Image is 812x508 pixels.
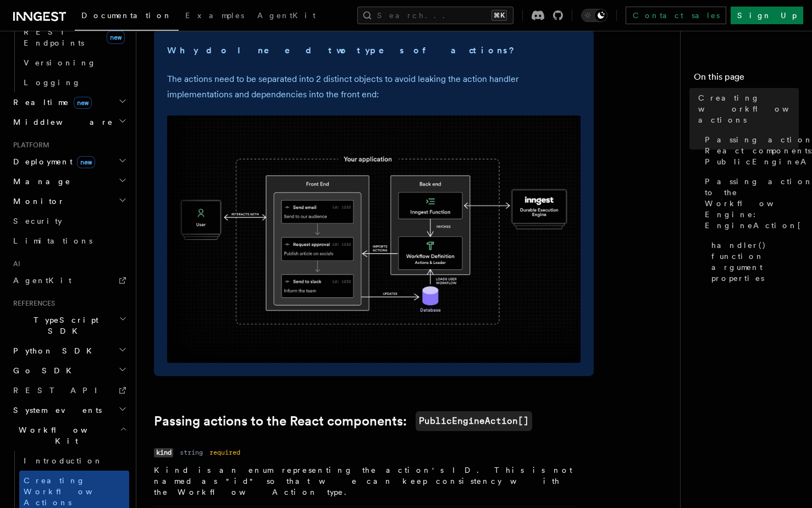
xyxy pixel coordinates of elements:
button: Python SDK [9,341,129,361]
p: Kind is an enum representing the action's ID. This is not named as "id" so that we can keep consi... [154,465,576,498]
span: Introduction [24,456,103,465]
kbd: ⌘K [491,10,507,21]
dd: string [180,448,203,457]
a: Creating workflow actions [694,88,799,130]
a: handler() function argument properties [707,235,799,288]
code: PublicEngineAction[] [416,411,532,431]
a: AgentKit [251,3,322,30]
a: Passing actions to the React components: PublicEngineAction[] [700,130,799,172]
a: Examples [179,3,251,30]
a: Passing actions to the Workflow Engine: EngineAction[] [700,172,799,235]
button: TypeScript SDK [9,310,129,341]
span: Python SDK [9,345,98,356]
span: Middleware [9,117,113,128]
img: The Workflow Kit provides a Workflow Engine to compose workflow actions on the back end and a set... [167,115,581,363]
a: Sign Up [731,7,803,24]
span: TypeScript SDK [9,314,119,336]
span: AgentKit [13,276,71,285]
a: Passing actions to the React components:PublicEngineAction[] [154,411,532,431]
span: new [77,156,95,168]
span: Realtime [9,97,92,108]
span: References [9,299,55,308]
span: Documentation [81,11,172,20]
span: Logging [24,78,81,87]
span: Monitor [9,196,65,207]
p: The actions need to be separated into 2 distinct objects to avoid leaking the action handler impl... [167,71,581,102]
span: Workflow Kit [9,424,120,446]
span: Security [13,217,62,225]
span: AI [9,259,20,268]
a: Documentation [75,3,179,31]
h4: On this page [694,70,799,88]
span: AgentKit [257,11,316,20]
span: Go SDK [9,365,78,376]
span: Deployment [9,156,95,167]
code: kind [154,448,173,457]
button: System events [9,400,129,420]
button: Realtimenew [9,92,129,112]
a: Limitations [9,231,129,251]
a: Introduction [19,451,129,471]
a: Logging [19,73,129,92]
button: Middleware [9,112,129,132]
button: Deploymentnew [9,152,129,172]
a: REST API [9,380,129,400]
span: REST API [13,386,107,395]
span: Creating Workflow Actions [24,476,119,507]
a: Versioning [19,53,129,73]
a: Contact sales [626,7,726,24]
button: Search...⌘K [357,7,513,24]
dd: required [209,448,240,457]
span: handler() function argument properties [711,240,799,284]
span: new [74,97,92,109]
span: Versioning [24,58,96,67]
span: Manage [9,176,71,187]
span: Platform [9,141,49,150]
span: Limitations [13,236,92,245]
button: Monitor [9,191,129,211]
span: new [107,31,125,44]
a: REST Endpointsnew [19,22,129,53]
a: AgentKit [9,270,129,290]
span: System events [9,405,102,416]
button: Workflow Kit [9,420,129,451]
button: Go SDK [9,361,129,380]
button: Manage [9,172,129,191]
span: Examples [185,11,244,20]
button: Toggle dark mode [581,9,607,22]
strong: Why do I need two types of actions? [167,45,517,56]
a: Security [9,211,129,231]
